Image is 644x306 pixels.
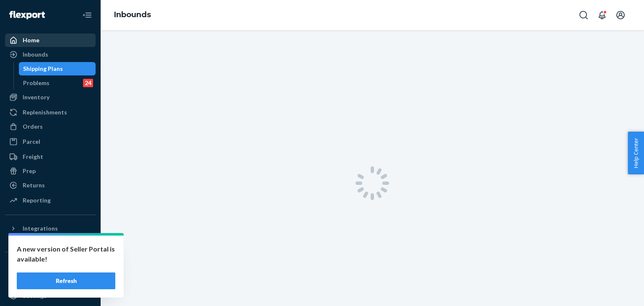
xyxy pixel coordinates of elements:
[23,122,43,131] div: Orders
[23,137,40,146] div: Parcel
[594,7,610,23] button: Open notifications
[5,91,96,104] a: Inventory
[19,76,96,90] a: Problems24
[5,34,96,47] a: Home
[5,48,96,61] a: Inbounds
[17,272,115,289] button: Refresh
[5,135,96,148] a: Parcel
[23,167,36,175] div: Prep
[23,50,48,59] div: Inbounds
[5,222,96,235] button: Integrations
[83,79,93,87] div: 24
[5,239,96,249] a: Add Integration
[107,3,158,27] ol: breadcrumbs
[19,62,96,75] a: Shipping Plans
[5,120,96,133] a: Orders
[5,164,96,178] a: Prep
[23,108,67,117] div: Replenishments
[23,224,58,233] div: Integrations
[23,153,43,161] div: Freight
[575,7,592,23] button: Open Search Box
[5,276,96,286] a: Add Fast Tag
[79,7,96,23] button: Close Navigation
[5,106,96,119] a: Replenishments
[628,132,644,174] button: Help Center
[9,11,45,19] img: Flexport logo
[17,244,115,264] p: A new version of Seller Portal is available!
[5,194,96,207] a: Reporting
[5,179,96,192] a: Returns
[114,10,151,19] a: Inbounds
[5,289,96,303] a: Settings
[23,196,51,205] div: Reporting
[23,36,39,44] div: Home
[23,93,49,101] div: Inventory
[23,79,49,87] div: Problems
[5,259,96,272] button: Fast Tags
[612,7,629,23] button: Open account menu
[5,150,96,163] a: Freight
[23,65,63,73] div: Shipping Plans
[23,181,45,189] div: Returns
